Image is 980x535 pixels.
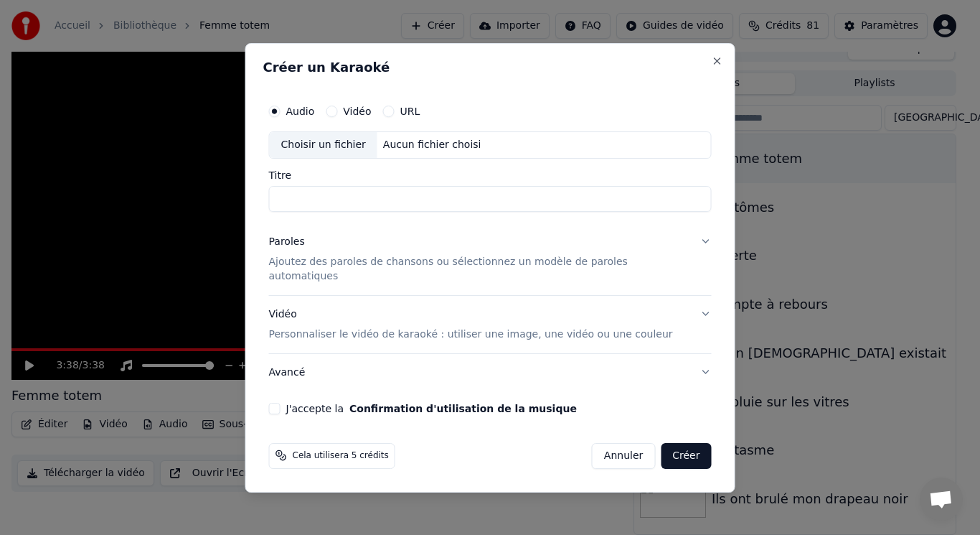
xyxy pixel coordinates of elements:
label: J'accepte la [286,403,577,413]
span: Cela utilisera 5 crédits [293,450,389,461]
button: VidéoPersonnaliser le vidéo de karaoké : utiliser une image, une vidéo ou une couleur [269,295,712,353]
button: Avancé [269,353,712,391]
div: Choisir un fichier [270,132,377,158]
button: Créer [661,442,711,468]
div: Vidéo [269,307,673,341]
label: Audio [286,106,315,116]
label: Titre [269,170,712,180]
label: URL [400,106,420,116]
div: Paroles [269,235,305,249]
div: Aucun fichier choisi [377,138,487,152]
p: Ajoutez des paroles de chansons ou sélectionnez un modèle de paroles automatiques [269,255,689,284]
label: Vidéo [343,106,371,116]
h2: Créer un Karaoké [263,61,717,74]
button: Annuler [592,442,655,468]
button: J'accepte la [349,403,577,413]
button: ParolesAjoutez des paroles de chansons ou sélectionnez un modèle de paroles automatiques [269,223,712,295]
p: Personnaliser le vidéo de karaoké : utiliser une image, une vidéo ou une couleur [269,327,673,341]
